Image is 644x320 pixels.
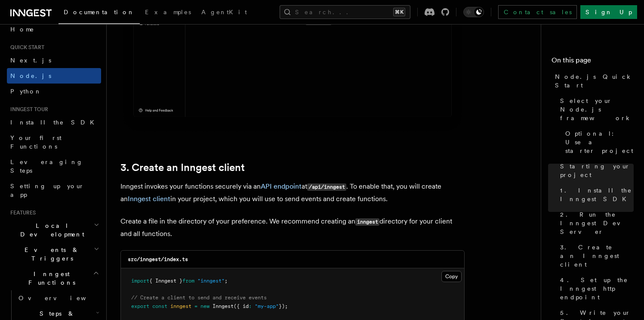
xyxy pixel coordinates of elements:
span: Optional: Use a starter project [565,129,634,155]
span: Overview [18,295,107,301]
span: Node.js [10,72,51,79]
span: Events & Triggers [7,245,94,263]
button: Inngest Functions [7,266,101,290]
span: import [131,278,149,284]
span: new [200,303,210,309]
span: Setting up your app [10,183,84,198]
a: Optional: Use a starter project [562,126,634,158]
span: inngest [170,303,191,309]
span: Your first Functions [10,134,62,150]
p: Create a file in the directory of your preference. We recommend creating an directory for your cl... [120,215,465,240]
a: API endpoint [261,182,302,190]
a: Node.js Quick Start [552,69,634,93]
span: = [194,303,197,309]
span: 4. Set up the Inngest http endpoint [560,276,634,301]
span: 1. Install the Inngest SDK [560,186,634,203]
code: inngest [355,218,379,226]
span: Local Development [7,221,94,239]
span: "inngest" [197,278,225,284]
span: 2. Run the Inngest Dev Server [560,210,634,236]
a: 1. Install the Inngest SDK [557,183,634,207]
h4: On this page [552,55,634,69]
button: Copy [441,271,462,282]
span: AgentKit [201,9,247,16]
span: // Create a client to send and receive events [131,295,267,301]
a: Home [7,22,101,37]
span: Examples [145,9,191,16]
span: Starting your project [560,162,634,179]
p: Inngest invokes your functions securely via an at . To enable that, you will create an in your pr... [120,180,465,205]
span: Install the SDK [10,119,99,126]
span: Next.js [10,57,51,64]
a: 3. Create an Inngest client [120,162,245,174]
span: Documentation [64,9,135,16]
span: Select your Node.js framework [560,96,634,122]
a: Sign Up [580,5,637,19]
a: Leveraging Steps [7,154,101,178]
a: Install the SDK [7,115,101,130]
kbd: ⌘K [393,8,405,16]
a: Select your Node.js framework [557,93,634,126]
span: export [131,303,149,309]
a: Documentation [59,3,140,24]
span: 3. Create an Inngest client [560,243,634,269]
span: }); [279,303,288,309]
button: Local Development [7,218,101,242]
span: ; [225,278,228,284]
button: Events & Triggers [7,242,101,266]
a: AgentKit [196,3,252,23]
code: /api/inngest [307,183,346,191]
span: "my-app" [255,303,279,309]
span: { Inngest } [149,278,182,284]
span: const [152,303,167,309]
button: Toggle dark mode [463,7,484,17]
span: Inngest tour [7,106,48,113]
span: : [249,303,252,309]
a: Your first Functions [7,130,101,154]
span: Home [10,25,34,34]
a: Starting your project [557,158,634,183]
span: from [182,278,194,284]
a: Inngest client [128,195,170,203]
a: Overview [15,290,101,306]
code: src/inngest/index.ts [128,256,188,262]
a: Setting up your app [7,178,101,202]
span: Leveraging Steps [10,158,83,174]
a: Node.js [7,68,101,84]
span: Node.js Quick Start [555,72,634,90]
a: 4. Set up the Inngest http endpoint [557,272,634,305]
span: Quick start [7,44,44,51]
a: 2. Run the Inngest Dev Server [557,207,634,239]
span: Features [7,209,36,216]
a: Next.js [7,53,101,68]
button: Search...⌘K [280,5,410,19]
a: 3. Create an Inngest client [557,239,634,272]
span: Inngest Functions [7,270,93,287]
span: Inngest [213,303,234,309]
a: Contact sales [498,5,577,19]
a: Python [7,84,101,99]
span: Python [10,88,42,95]
a: Examples [140,3,196,23]
span: ({ id [234,303,249,309]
